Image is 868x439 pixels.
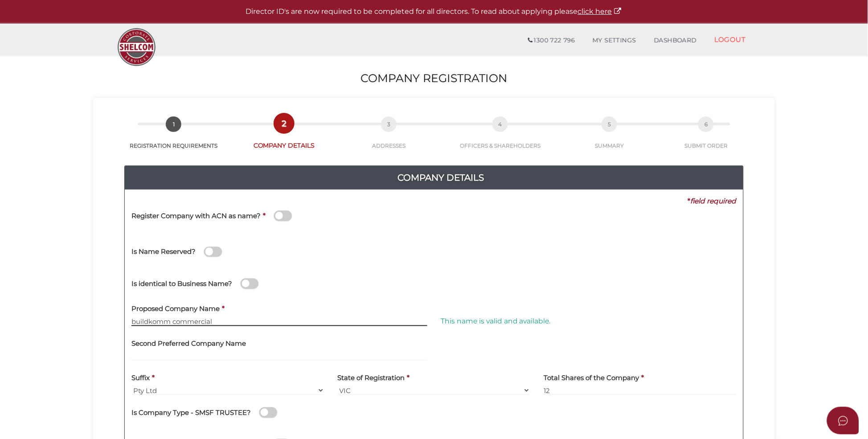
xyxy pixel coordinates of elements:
img: Logo [113,24,160,70]
a: 2COMPANY DETAILS [232,125,337,150]
span: This name is valid and available. [441,317,551,325]
span: 5 [602,116,617,132]
a: 3ADDRESSES [336,126,442,149]
a: click here [578,7,622,16]
a: 1300 722 796 [519,32,584,50]
h4: Register Company with ACN as name? [131,212,261,220]
span: 4 [492,116,508,132]
h4: Company Details [131,170,750,185]
a: 1REGISTRATION REQUIREMENTS [115,126,232,149]
h4: Is Company Type - SMSF TRUSTEE? [131,409,251,417]
button: Open asap [827,407,859,435]
a: LOGOUT [705,30,755,49]
h4: Total Shares of the Company [544,374,639,382]
span: 3 [381,116,397,132]
h4: Is identical to Business Name? [131,280,232,288]
a: 5SUMMARY [559,126,660,149]
a: MY SETTINGS [584,32,645,50]
h4: Second Preferred Company Name [131,340,246,348]
span: 1 [166,116,181,132]
span: 2 [276,116,292,131]
i: field required [691,197,737,205]
h4: Proposed Company Name [131,305,220,313]
a: 4OFFICERS & SHAREHOLDERS [442,126,560,149]
p: Director ID's are now required to be completed for all directors. To read about applying please [22,7,846,17]
h4: State of Registration [338,374,405,382]
a: DASHBOARD [645,32,706,50]
h4: Is Name Reserved? [131,248,196,256]
a: 6SUBMIT ORDER [660,126,753,149]
span: 6 [698,116,714,132]
h4: Suffix [131,374,150,382]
